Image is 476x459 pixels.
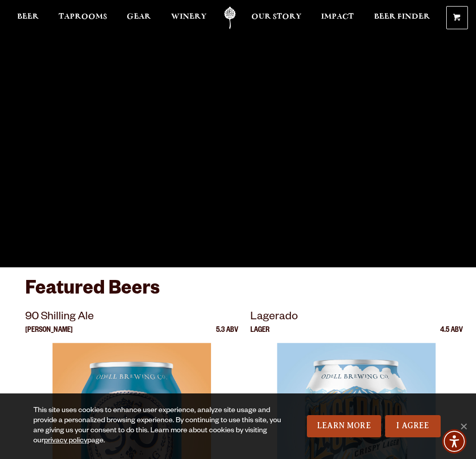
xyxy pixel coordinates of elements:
p: [PERSON_NAME] [25,327,73,343]
span: Taprooms [59,13,107,21]
div: This site uses cookies to enhance user experience, analyze site usage and provide a personalized ... [33,406,289,446]
a: Winery [171,7,206,29]
p: 5.3 ABV [216,327,238,343]
span: Gear [127,13,151,21]
a: Beer [17,7,39,29]
span: Beer Finder [374,13,430,21]
a: Beer Finder [374,7,430,29]
h3: Featured Beers [25,277,451,308]
span: No [458,421,468,431]
a: Our Story [251,7,301,29]
a: I Agree [385,415,441,437]
a: Impact [321,7,354,29]
a: privacy policy [44,437,87,445]
p: 4.5 ABV [440,327,463,343]
p: 90 Shilling Ale [25,309,238,327]
span: Our Story [251,13,301,21]
div: Accessibility Menu [442,429,466,453]
p: Lager [250,327,270,343]
span: Winery [171,13,206,21]
span: Impact [321,13,354,21]
p: Lagerado [250,309,463,327]
a: Learn More [307,415,381,437]
span: Beer [17,13,39,21]
a: Odell Home [218,7,243,29]
a: Taprooms [59,7,107,29]
a: Gear [127,7,151,29]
